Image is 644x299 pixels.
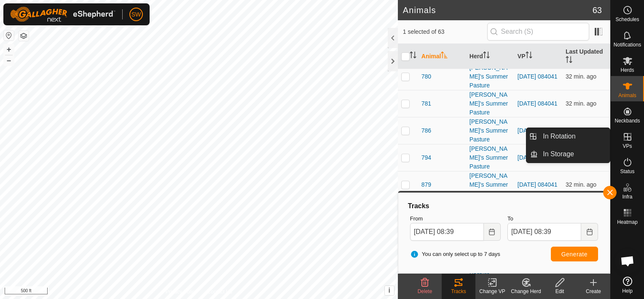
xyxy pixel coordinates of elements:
[566,73,596,80] span: Aug 29, 2025, 8:06 AM
[10,7,115,22] img: Gallagher Logo
[622,194,632,199] span: Infra
[526,53,532,60] p-sorticon: Activate to sort
[441,53,448,60] p-sorticon: Activate to sort
[483,53,490,60] p-sorticon: Activate to sort
[615,17,639,22] span: Schedules
[620,68,634,73] span: Herds
[403,5,593,15] h2: Animals
[518,154,558,161] a: [DATE] 084041
[561,251,588,258] span: Generate
[475,288,509,295] div: Change VP
[526,128,610,145] li: In Rotation
[623,144,632,149] span: VPs
[466,44,514,69] th: Herd
[470,171,511,198] div: [PERSON_NAME]'s Summer Pasture
[566,57,572,64] p-sorticon: Activate to sort
[614,118,640,123] span: Neckbands
[421,180,431,189] span: 879
[4,44,14,54] button: +
[562,44,610,69] th: Last Updated
[566,127,596,134] span: Aug 29, 2025, 8:06 AM
[421,72,431,81] span: 780
[166,288,197,296] a: Privacy Policy
[509,288,543,295] div: Change Herd
[403,27,487,36] span: 1 selected of 63
[611,273,644,297] a: Help
[487,23,589,41] input: Search (S)
[543,149,574,159] span: In Storage
[410,250,500,258] span: You can only select up to 7 days
[543,131,575,141] span: In Rotation
[526,146,610,163] li: In Storage
[593,4,602,16] span: 63
[518,100,558,107] a: [DATE] 084041
[442,288,475,295] div: Tracks
[543,288,577,295] div: Edit
[518,127,558,134] a: [DATE] 084041
[407,201,601,211] div: Tracks
[4,55,14,65] button: –
[131,10,141,19] span: SW
[470,144,511,171] div: [PERSON_NAME]'s Summer Pasture
[518,73,558,80] a: [DATE] 084041
[421,126,431,135] span: 786
[622,288,633,294] span: Help
[385,286,394,295] button: i
[620,169,634,174] span: Status
[410,215,501,223] label: From
[207,288,232,296] a: Contact Us
[514,44,562,69] th: VP
[421,99,431,108] span: 781
[618,93,636,98] span: Animals
[418,44,466,69] th: Animal
[470,90,511,117] div: [PERSON_NAME]'s Summer Pasture
[19,31,29,41] button: Map Layers
[551,247,598,261] button: Generate
[566,100,596,107] span: Aug 29, 2025, 8:06 AM
[4,30,14,41] button: Reset Map
[577,288,610,295] div: Create
[410,53,416,60] p-sorticon: Activate to sort
[566,181,596,188] span: Aug 29, 2025, 8:06 AM
[615,248,640,274] a: Open chat
[484,223,501,241] button: Choose Date
[617,220,638,225] span: Heatmap
[538,146,610,163] a: In Storage
[418,288,432,294] span: Delete
[421,153,431,162] span: 794
[470,117,511,144] div: [PERSON_NAME]'s Summer Pasture
[507,215,598,223] label: To
[470,63,511,90] div: [PERSON_NAME]'s Summer Pasture
[538,128,610,145] a: In Rotation
[614,42,641,47] span: Notifications
[581,223,598,241] button: Choose Date
[518,181,558,188] a: [DATE] 084041
[389,287,390,294] span: i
